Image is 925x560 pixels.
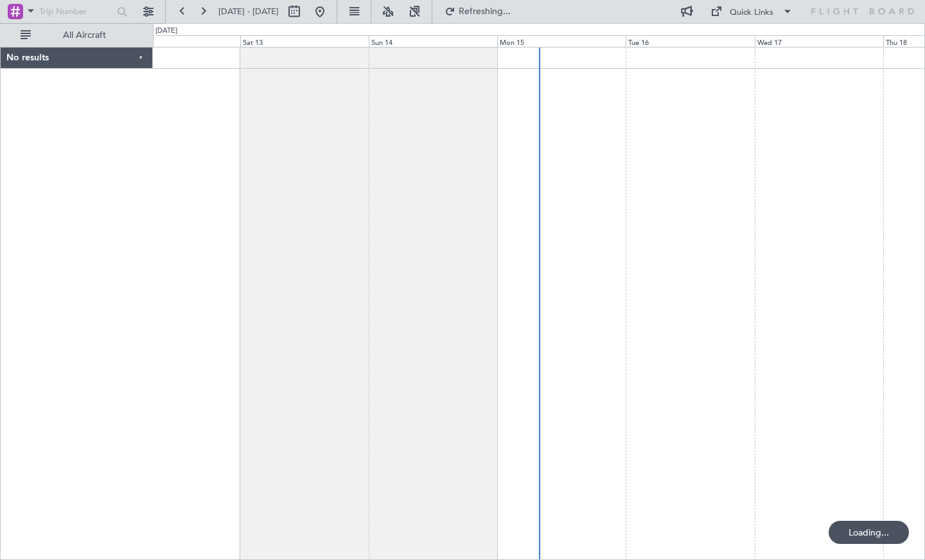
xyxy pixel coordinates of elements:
[829,521,909,544] div: Loading...
[704,1,799,22] button: Quick Links
[155,26,177,37] div: [DATE]
[755,35,883,47] div: Wed 17
[14,25,139,46] button: All Aircraft
[33,31,136,40] span: All Aircraft
[369,35,497,47] div: Sun 14
[218,6,279,17] span: [DATE] - [DATE]
[626,35,754,47] div: Tue 16
[439,1,516,22] button: Refreshing...
[458,7,512,16] span: Refreshing...
[497,35,626,47] div: Mon 15
[730,6,773,19] div: Quick Links
[111,35,240,47] div: Fri 12
[39,2,113,21] input: Trip Number
[240,35,369,47] div: Sat 13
